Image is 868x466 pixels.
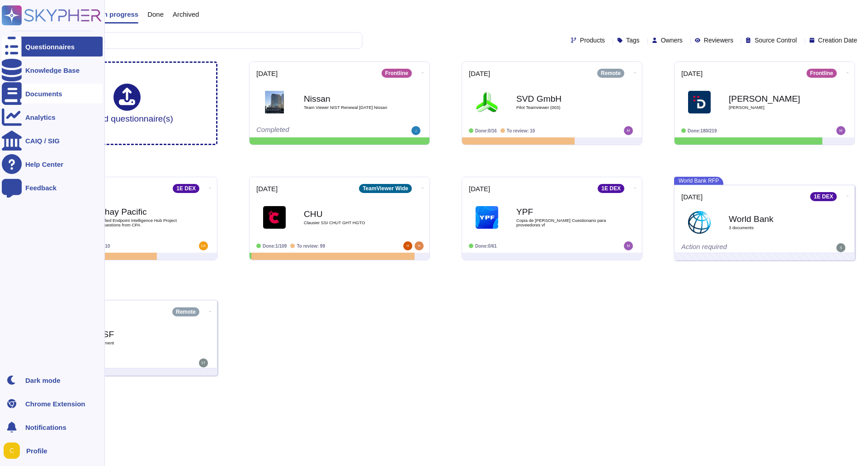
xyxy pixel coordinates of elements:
a: Analytics [2,107,103,127]
img: user [4,442,20,459]
span: Done: 1/109 [263,244,287,249]
span: Source Control [755,37,797,43]
a: Knowledge Base [2,60,103,80]
img: Logo [688,91,711,113]
b: Cathay Pacific [91,207,182,216]
a: Chrome Extension [2,394,103,414]
span: Clausier SSI CHUT GHT HGTO [304,221,394,225]
img: user [836,126,845,135]
img: user [624,241,633,250]
b: [PERSON_NAME] [729,94,819,103]
span: Archived [173,11,199,18]
span: Owners [661,37,683,43]
span: Copia de [PERSON_NAME] Cuestionario para proveedores vf [516,218,607,227]
span: [DATE] [256,70,278,77]
span: [PERSON_NAME] [729,105,819,110]
img: user [403,241,412,250]
a: Feedback [2,178,103,198]
span: To review: 10 [507,128,535,133]
b: SVD GmbH [516,94,607,103]
img: user [199,358,208,367]
span: [DATE] [469,185,490,192]
img: Logo [688,211,711,234]
img: user [836,243,845,252]
b: BASF [91,330,182,339]
span: Pilot Teamviewer (003) [516,105,607,110]
span: 1 document [91,341,182,345]
img: Logo [476,91,498,113]
span: World Bank RFP [674,177,723,185]
img: Logo [263,206,286,229]
img: user [624,126,633,135]
span: Action required [681,243,727,250]
img: Logo [476,206,498,229]
span: 3 document s [729,226,819,230]
img: user [411,126,420,135]
b: YPF [516,207,607,216]
a: CAIQ / SIG [2,131,103,151]
div: Frontline [807,69,837,78]
span: To review: 99 [297,244,325,249]
span: Done: 0/61 [475,244,497,249]
span: [DATE] [469,70,490,77]
div: CAIQ / SIG [25,137,60,144]
input: Search by keywords [36,33,362,48]
div: 1E DEX [173,184,199,193]
div: Frontline [382,69,412,78]
span: Profile [26,447,47,454]
b: Nissan [304,94,394,103]
div: Analytics [25,114,56,121]
a: Documents [2,84,103,104]
span: Done: 0/16 [475,128,497,133]
a: Questionnaires [2,37,103,56]
div: Remote [172,307,199,316]
div: Upload questionnaire(s) [81,84,173,123]
span: 1E Unified Endpoint Intelligence Hub Project RFP Questions from CPA [91,218,182,227]
b: World Bank [729,215,819,223]
b: CHU [304,210,394,218]
div: Help Center [25,161,63,168]
img: user [415,241,424,250]
div: Dark mode [25,377,61,384]
div: Documents [25,90,62,97]
span: [DATE] [681,70,703,77]
span: [DATE] [681,193,703,200]
span: Creation Date [818,37,857,43]
div: Knowledge Base [25,67,80,74]
div: Completed [256,126,367,135]
span: In progress [101,11,138,18]
div: 1E DEX [810,192,837,201]
div: Remote [597,69,624,78]
div: TeamViewer Wide [359,184,412,193]
span: Reviewers [704,37,733,43]
img: user [199,241,208,250]
div: Feedback [25,184,57,191]
span: Tags [626,37,640,43]
div: 1E DEX [598,184,624,193]
span: Notifications [25,424,66,431]
span: [DATE] [256,185,278,192]
a: Help Center [2,154,103,174]
span: Products [580,37,605,43]
span: Team Viewer NIST Renewal [DATE] Nissan [304,105,394,110]
img: Logo [263,91,286,113]
div: Questionnaires [25,43,75,50]
button: user [2,441,26,461]
span: Done [147,11,164,18]
span: Done: 180/219 [688,128,717,133]
div: Chrome Extension [25,400,85,407]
